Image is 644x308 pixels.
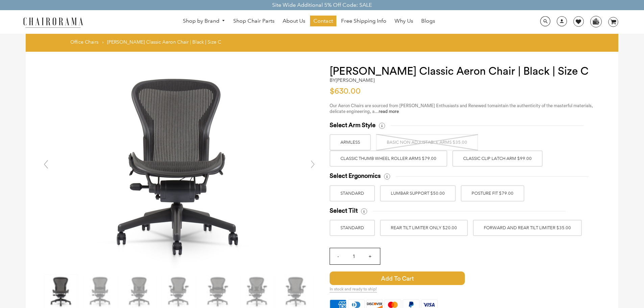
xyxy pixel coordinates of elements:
[461,185,524,202] label: POSTURE FIT $79.00
[376,134,478,150] img: soldout.png
[452,150,543,167] label: Classic Clip Latch Arm $99.00
[362,248,378,264] input: +
[230,16,278,26] a: Shop Chair Parts
[70,39,223,48] nav: breadcrumbs
[376,134,478,150] label: BASIC NON ADJUSTABLE ARMS $35.00
[283,18,305,25] span: About Us
[310,16,336,26] a: Contact
[330,150,447,167] label: Classic Thumb Wheel Roller Arms $79.00
[313,18,333,25] span: Contact
[78,65,281,268] img: Herman Miller Classic Aeron Chair | Black | Size C - chairorama
[19,16,87,28] img: chairorama
[473,220,582,236] label: FORWARD AND REAR TILT LIMITER $35.00
[107,39,221,45] span: [PERSON_NAME] Classic Aeron Chair | Black | Size C
[330,271,522,285] button: Add to Cart
[330,220,375,236] label: STANDARD
[330,77,375,83] h2: by
[395,18,413,25] span: Why Us
[70,39,98,45] a: Office Chairs
[330,87,361,95] span: $630.00
[330,271,465,285] span: Add to Cart
[279,16,309,26] a: About Us
[330,172,381,180] span: Select Ergonomics
[341,18,386,25] span: Free Shipping Info
[233,18,275,25] span: Shop Chair Parts
[336,77,375,83] a: [PERSON_NAME]
[116,16,502,28] nav: DesktopNavigation
[330,121,376,129] span: Select Arm Style
[591,16,601,26] img: WhatsApp_Image_2024-07-12_at_16.23.01.webp
[330,287,377,292] span: In stock and ready to ship!
[421,18,435,25] span: Blogs
[330,207,358,215] span: Select Tilt
[338,16,390,26] a: Free Shipping Info
[380,185,456,202] label: LUMBAR SUPPORT $50.00
[379,109,399,114] a: read more
[330,185,375,202] label: STANDARD
[380,220,468,236] label: REAR TILT LIMITER ONLY $20.00
[418,16,438,26] a: Blogs
[330,65,605,77] h1: [PERSON_NAME] Classic Aeron Chair | Black | Size C
[330,248,346,264] input: -
[391,16,416,26] a: Why Us
[330,134,371,150] label: ARMLESS
[330,103,492,108] span: Our Aeron Chairs are sourced from [PERSON_NAME] Enthusiasts and Renewed to
[102,39,103,45] span: ›
[180,16,229,26] a: Shop by Brand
